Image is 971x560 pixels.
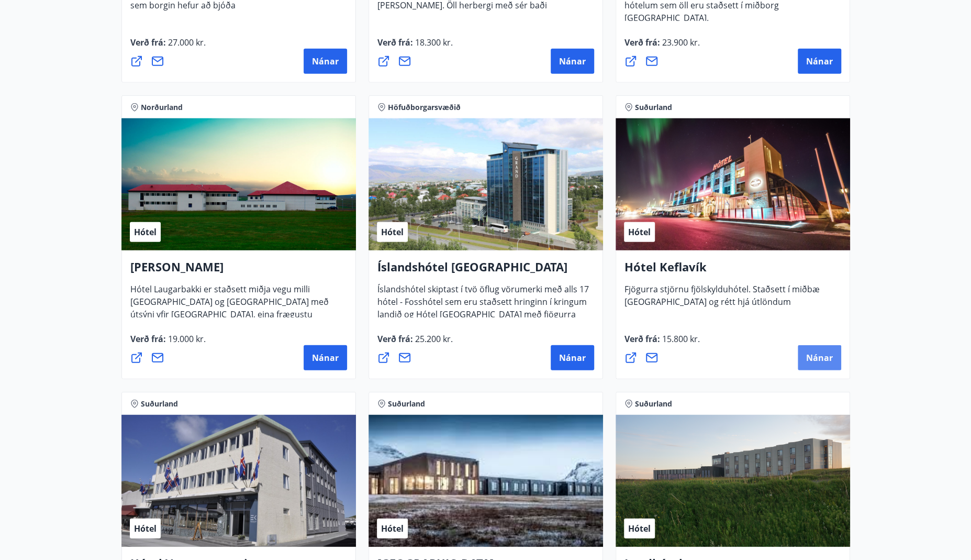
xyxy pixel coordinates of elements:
button: Nánar [304,345,347,370]
span: Suðurland [635,399,672,409]
span: Verð frá : [624,37,700,57]
span: Íslandshótel skiptast í tvö öflug vörumerki með alls 17 hótel - Fosshótel sem eru staðsett hringi... [377,283,589,341]
span: Hótel Laugarbakki er staðsett miðja vegu milli [GEOGRAPHIC_DATA] og [GEOGRAPHIC_DATA] með útsýni ... [130,283,329,341]
span: Suðurland [635,102,672,113]
span: Verð frá : [377,333,453,353]
span: 15.800 kr. [660,333,700,345]
span: 18.300 kr. [413,37,453,48]
span: Nánar [312,56,339,67]
span: 19.000 kr. [166,333,206,345]
span: Suðurland [141,399,178,409]
span: 25.200 kr. [413,333,453,345]
button: Nánar [798,49,841,74]
span: Hótel [134,523,157,534]
span: Verð frá : [130,333,206,353]
h4: Íslandshótel [GEOGRAPHIC_DATA] [377,259,594,283]
span: Hótel [134,226,157,238]
span: Fjögurra stjörnu fjölskylduhótel. Staðsett í miðbæ [GEOGRAPHIC_DATA] og rétt hjá útlöndum [624,283,820,316]
button: Nánar [798,345,841,370]
span: 23.900 kr. [660,37,700,48]
span: Verð frá : [377,37,453,57]
span: Nánar [312,352,339,364]
button: Nánar [304,49,347,74]
span: Nánar [806,352,833,364]
button: Nánar [551,345,594,370]
span: Suðurland [388,399,425,409]
span: Hótel [628,523,651,534]
span: Norðurland [141,102,183,113]
span: Hótel [381,523,404,534]
span: Hótel [628,226,651,238]
span: Nánar [559,56,586,67]
span: Höfuðborgarsvæðið [388,102,461,113]
h4: [PERSON_NAME] [130,259,347,283]
span: Hótel [381,226,404,238]
span: Verð frá : [624,333,700,353]
span: Verð frá : [130,37,206,57]
span: Nánar [559,352,586,364]
span: Nánar [806,56,833,67]
h4: Hótel Keflavík [624,259,841,283]
span: 27.000 kr. [166,37,206,48]
button: Nánar [551,49,594,74]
